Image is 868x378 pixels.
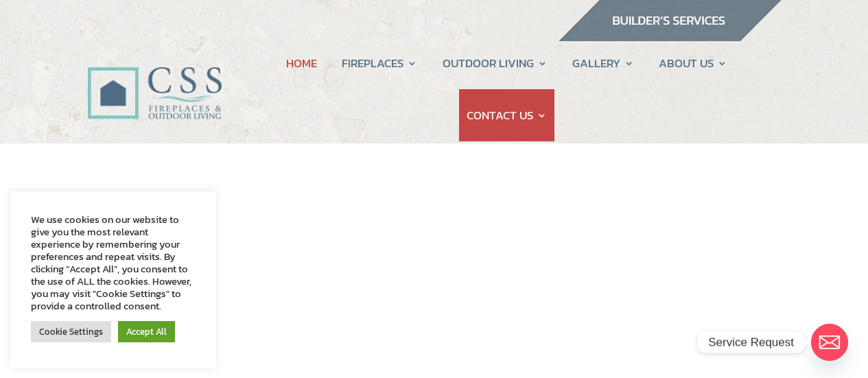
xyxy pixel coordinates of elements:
a: GALLERY [572,37,634,89]
a: ABOUT US [659,37,727,89]
div: We use cookies on our website to give you the most relevant experience by remembering your prefer... [31,213,196,312]
a: Accept All [118,321,175,342]
a: Cookie Settings [31,321,111,342]
a: HOME [286,37,317,89]
a: Email [811,324,848,361]
img: CSS Fireplaces & Outdoor Living (Formerly Construction Solutions & Supply)- Jacksonville Ormond B... [87,30,222,126]
a: OUTDOOR LIVING [443,37,548,89]
a: CONTACT US [467,89,547,141]
a: builder services construction supply [558,28,782,46]
a: FIREPLACES [342,37,417,89]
